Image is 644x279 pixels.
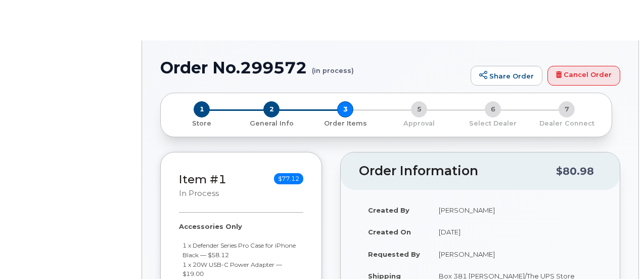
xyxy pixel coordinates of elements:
[160,59,466,76] h1: Order No.299572
[430,221,602,243] td: [DATE]
[368,228,411,236] strong: Created On
[274,173,303,184] span: $77.12
[430,243,602,265] td: [PERSON_NAME]
[312,59,354,74] small: (in process)
[239,119,304,128] p: General Info
[368,206,409,214] strong: Created By
[179,172,226,186] a: Item #1
[368,250,420,258] strong: Requested By
[179,189,219,198] small: in process
[194,101,210,117] span: 1
[173,119,231,128] p: Store
[359,164,556,178] h2: Order Information
[182,242,296,259] small: 1 x Defender Series Pro Case for iPhone Black — $58.12
[235,117,308,128] a: 2 General Info
[547,66,620,86] a: Cancel Order
[471,66,542,86] a: Share Order
[179,222,242,230] strong: Accessories Only
[430,199,602,221] td: [PERSON_NAME]
[263,101,280,117] span: 2
[182,261,282,278] small: 1 x 20W USB-C Power Adapter — $19.00
[169,117,235,128] a: 1 Store
[556,162,594,181] div: $80.98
